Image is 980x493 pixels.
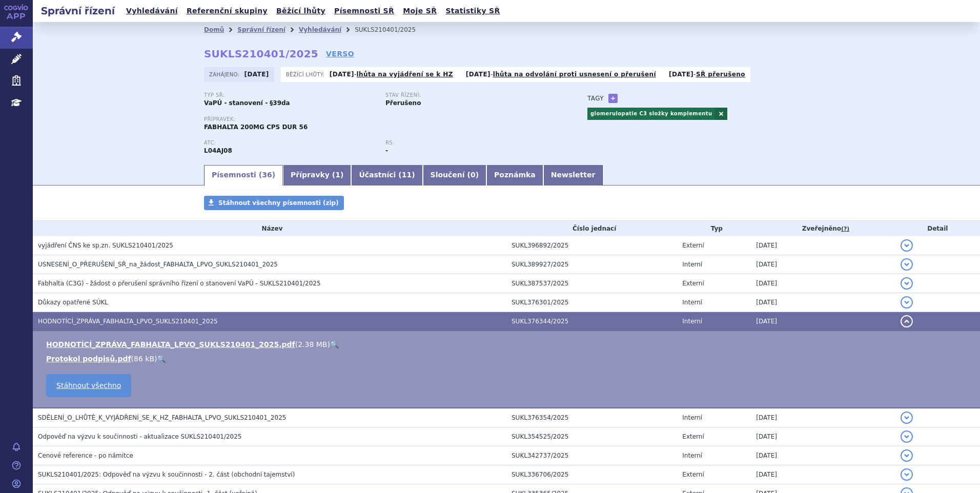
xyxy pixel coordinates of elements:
[543,165,603,186] a: Newsletter
[442,4,503,18] a: Statistiky SŘ
[682,261,702,268] span: Interní
[682,242,704,249] span: Externí
[33,4,123,18] h2: Správní řízení
[901,430,913,443] button: detail
[901,468,913,481] button: detail
[38,299,108,306] span: Důkazy opatřené SÚKL
[901,449,913,462] button: detail
[751,236,895,255] td: [DATE]
[682,280,704,287] span: Externí
[38,280,321,287] span: Fabhalta (C3G) - žádost o přerušení správního řízení o stanovení VaPÚ - SUKLS210401/2025
[587,92,604,105] h3: Tagy
[608,94,618,103] a: +
[506,312,677,331] td: SUKL376344/2025
[587,108,715,120] a: glomerulopatie C3 složky komplementu
[237,26,285,33] a: Správní řízení
[751,312,895,331] td: [DATE]
[38,242,173,249] span: vyjádření ČNS ke sp.zn. SUKLS210401/2025
[38,414,286,421] span: SDĚLENÍ_O_LHŮTĚ_K_VYJÁDŘENÍ_SE_K_HZ_FABHALTA_LPVO_SUKLS210401_2025
[286,70,327,78] span: Běžící lhůty:
[901,277,913,290] button: detail
[33,221,506,236] th: Název
[486,165,543,186] a: Poznámka
[204,124,308,131] span: FABHALTA 200MG CPS DUR 56
[355,22,429,37] li: SUKLS210401/2025
[46,374,131,397] a: Stáhnout všechno
[209,70,241,78] span: Zahájeno:
[298,340,327,348] span: 2.38 MB
[751,274,895,293] td: [DATE]
[901,412,913,424] button: detail
[506,293,677,312] td: SUKL376301/2025
[506,255,677,274] td: SUKL389927/2025
[696,71,745,78] a: SŘ přerušeno
[506,465,677,484] td: SUKL336706/2025
[402,171,412,179] span: 11
[682,414,702,421] span: Interní
[751,408,895,427] td: [DATE]
[901,239,913,252] button: detail
[157,355,166,363] a: 🔍
[134,355,154,363] span: 86 kB
[38,318,218,325] span: HODNOTÍCÍ_ZPRÁVA_FABHALTA_LPVO_SUKLS210401_2025
[204,116,567,122] p: Přípravek:
[901,258,913,271] button: detail
[506,274,677,293] td: SUKL387537/2025
[204,99,290,107] strong: VaPÚ - stanovení - §39da
[506,446,677,465] td: SUKL342737/2025
[751,293,895,312] td: [DATE]
[244,71,269,78] strong: [DATE]
[751,427,895,446] td: [DATE]
[751,255,895,274] td: [DATE]
[204,48,318,60] strong: SUKLS210401/2025
[400,4,440,18] a: Moje SŘ
[330,70,453,78] p: -
[204,147,232,154] strong: IPTAKOPAN
[38,261,278,268] span: USNESENÍ_O_PŘERUŠENÍ_SŘ_na_žádost_FABHALTA_LPVO_SUKLS210401_2025
[335,171,340,179] span: 1
[385,99,421,107] strong: Přerušeno
[385,147,388,154] strong: -
[46,339,970,350] li: ( )
[204,165,283,186] a: Písemnosti (36)
[506,408,677,427] td: SUKL376354/2025
[506,427,677,446] td: SUKL354525/2025
[751,221,895,236] th: Zveřejněno
[46,340,295,348] a: HODNOTÍCÍ_ZPRÁVA_FABHALTA_LPVO_SUKLS210401_2025.pdf
[669,71,693,78] strong: [DATE]
[283,165,351,186] a: Přípravky (1)
[682,452,702,459] span: Interní
[841,225,849,233] abbr: (?)
[493,71,656,78] a: lhůta na odvolání proti usnesení o přerušení
[46,355,131,363] a: Protokol podpisů.pdf
[183,4,271,18] a: Referenční skupiny
[682,299,702,306] span: Interní
[385,140,557,146] p: RS:
[751,446,895,465] td: [DATE]
[669,70,745,78] p: -
[901,296,913,309] button: detail
[38,433,241,440] span: Odpověď na výzvu k součinnosti - aktualizace SUKLS210401/2025
[471,171,476,179] span: 0
[351,165,422,186] a: Účastníci (11)
[423,165,486,186] a: Sloučení (0)
[330,340,339,348] a: 🔍
[751,465,895,484] td: [DATE]
[506,236,677,255] td: SUKL396892/2025
[466,70,656,78] p: -
[46,354,970,364] li: ( )
[682,318,702,325] span: Interní
[38,452,133,459] span: Cenové reference - po námitce
[677,221,751,236] th: Typ
[204,92,375,98] p: Typ SŘ:
[682,433,704,440] span: Externí
[123,4,181,18] a: Vyhledávání
[331,4,397,18] a: Písemnosti SŘ
[682,471,704,478] span: Externí
[466,71,491,78] strong: [DATE]
[901,315,913,327] button: detail
[326,49,354,59] a: VERSO
[330,71,354,78] strong: [DATE]
[357,71,453,78] a: lhůta na vyjádření se k HZ
[273,4,329,18] a: Běžící lhůty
